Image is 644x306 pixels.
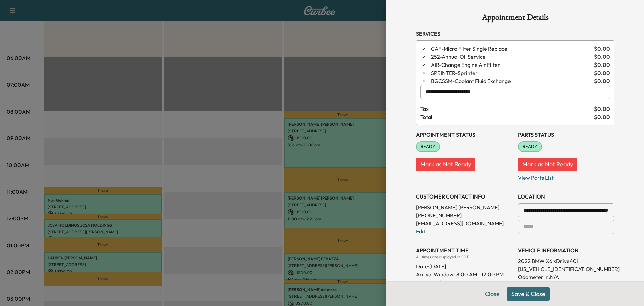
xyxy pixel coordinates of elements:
[594,45,610,53] span: $ 0.00
[594,77,610,85] span: $ 0.00
[416,192,513,201] h3: CUSTOMER CONTACT INFO
[518,257,614,265] p: 2022 BMW X6 xDrive40i
[518,281,614,289] p: Odometer Out: N/A
[594,105,610,113] span: $ 0.00
[416,246,513,254] h3: APPOINTMENT TIME
[416,260,513,270] div: Date: [DATE]
[594,53,610,61] span: $ 0.00
[456,270,504,278] span: 8:00 AM - 12:00 PM
[431,61,591,69] span: Change Engine Air Filter
[416,13,614,24] h1: Appointment Details
[518,158,577,171] button: Mark as Not Ready
[481,287,504,301] button: Close
[416,30,614,38] h3: Services
[507,287,550,301] button: Save & Close
[431,77,591,85] span: Coolant Fluid Exchange
[416,270,513,278] p: Arrival Window:
[594,61,610,69] span: $ 0.00
[431,53,591,61] span: Annual Oil Service
[416,203,513,211] p: [PERSON_NAME] [PERSON_NAME]
[416,211,513,219] p: [PHONE_NUMBER]
[416,158,475,171] button: Mark as Not Ready
[431,69,591,77] span: Sprinter
[431,45,591,53] span: Micro Filter Single Replace
[416,219,513,227] p: [EMAIL_ADDRESS][DOMAIN_NAME]
[416,254,513,260] div: All times are displayed in CDT
[518,131,614,139] h3: Parts Status
[594,113,610,121] span: $ 0.00
[518,273,614,281] p: Odometer In: N/A
[594,69,610,77] span: $ 0.00
[518,171,614,182] p: View Parts List
[518,246,614,254] h3: VEHICLE INFORMATION
[416,131,513,139] h3: Appointment Status
[417,143,439,150] span: READY
[420,105,594,113] span: Tax
[518,265,614,273] p: [US_VEHICLE_IDENTIFICATION_NUMBER]
[416,278,513,287] p: Duration: 80 minutes
[518,192,614,201] h3: LOCATION
[416,228,425,235] a: Edit
[519,143,541,150] span: READY
[420,113,594,121] span: Total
